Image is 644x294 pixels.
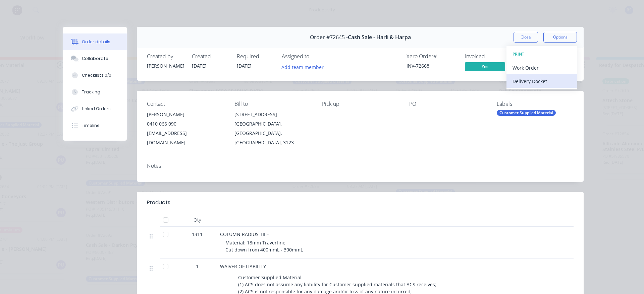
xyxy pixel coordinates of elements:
span: 1311 [192,231,203,238]
span: [DATE] [192,63,207,69]
span: Yes [465,62,505,71]
div: [STREET_ADDRESS][GEOGRAPHIC_DATA], [GEOGRAPHIC_DATA], [GEOGRAPHIC_DATA], 3123 [234,110,311,147]
div: Tracking [82,89,100,95]
div: Qty [177,213,217,227]
button: Collaborate [63,50,127,67]
div: Contact [147,101,224,107]
button: Work Order [506,61,577,74]
button: Add team member [278,62,327,71]
div: Linked Orders [82,106,111,112]
div: [GEOGRAPHIC_DATA], [GEOGRAPHIC_DATA], [GEOGRAPHIC_DATA], 3123 [234,119,311,147]
div: [PERSON_NAME]0410 066 090[EMAIL_ADDRESS][DOMAIN_NAME] [147,110,224,147]
span: Order #72645 - [310,34,348,41]
div: PRINT [513,50,571,59]
button: Order details [63,33,127,50]
div: Pick up [322,101,399,107]
div: [STREET_ADDRESS] [234,110,311,119]
div: Delivery Docket [513,76,571,86]
div: Created [192,53,229,60]
span: Material: 18mm Travertine Cut down from 400mmL - 300mmL [225,239,303,253]
div: Checklists 0/0 [82,72,111,78]
button: Options [543,32,577,43]
div: [PERSON_NAME] [147,110,224,119]
div: Timeline [82,123,100,129]
span: WAIVER OF LIABILITY [220,263,266,270]
div: Order details [82,39,110,45]
div: Collaborate [82,56,108,62]
button: Add team member [282,62,327,71]
div: Products [147,199,170,207]
div: INV-72668 [407,62,457,69]
button: PRINT [506,48,577,61]
span: 1 [196,263,199,270]
div: Work Order [513,63,571,73]
div: Customer Supplied Material [497,110,556,116]
div: [PERSON_NAME] [147,62,184,69]
button: Timeline [63,117,127,134]
div: Bill to [234,101,311,107]
div: Labels [497,101,574,107]
div: [EMAIL_ADDRESS][DOMAIN_NAME] [147,129,224,147]
div: PO [409,101,486,107]
div: Assigned to [282,53,349,60]
div: Required [237,53,274,60]
span: Cash Sale - Harli & Harpa [348,34,411,41]
button: Linked Orders [63,100,127,117]
div: Created by [147,53,184,60]
div: Xero Order # [407,53,457,60]
button: Tracking [63,84,127,100]
button: Close [514,32,538,43]
span: COLUMN RADIUS TILE [220,231,269,237]
button: Checklists 0/0 [63,67,127,84]
div: 0410 066 090 [147,119,224,129]
span: [DATE] [237,63,252,69]
div: Notes [147,163,574,169]
div: Invoiced [465,53,515,60]
button: Delivery Docket [506,74,577,88]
